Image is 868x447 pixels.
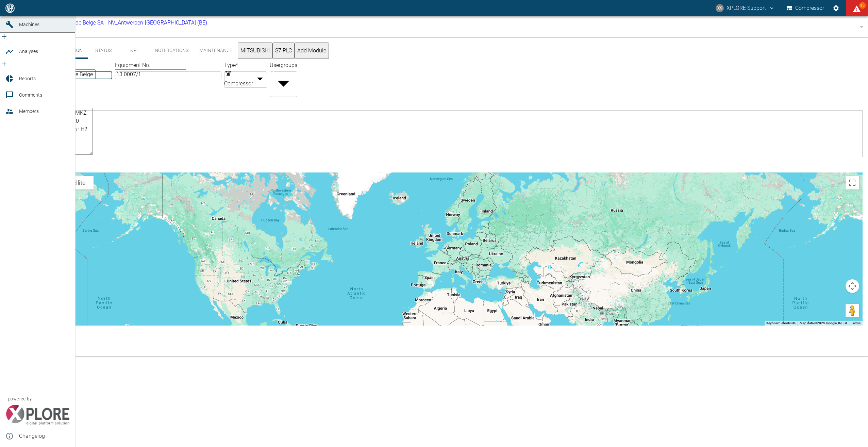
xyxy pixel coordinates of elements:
[119,43,149,59] button: KPI
[270,62,297,68] label: Usergroups
[149,43,194,59] button: Notifications
[19,22,39,27] span: Machines
[859,2,866,9] span: 85
[21,19,207,26] a: 13.0007/1_Air Liquide Belge SA - NV_Antwerpen-[GEOGRAPHIC_DATA] (BE)
[8,396,32,402] span: powered by
[115,69,186,79] input: Equipment No.
[224,62,238,68] label: Type *
[715,2,776,14] button: compressors@neaxplore.com
[716,4,724,12] div: XS
[238,43,272,59] button: MITSUBISHI
[5,405,70,425] img: Xplore Logo
[19,432,70,440] span: Changelog
[29,19,207,26] span: 13.0007/1_Air Liquide Belge SA - NV_Antwerpen-[GEOGRAPHIC_DATA] (BE)
[115,62,150,68] label: Equipment No.
[830,2,842,14] button: Settings
[194,43,238,59] button: Maintenance
[19,76,36,81] span: Reports
[88,43,119,59] button: Status
[19,49,38,54] span: Analyses
[272,43,295,59] button: S7 PLC
[5,3,15,13] img: logo
[295,43,329,59] button: Add Module
[785,2,826,14] button: Compressor
[19,109,39,114] span: Members
[19,92,42,98] span: Comments
[224,80,253,88] span: Compressor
